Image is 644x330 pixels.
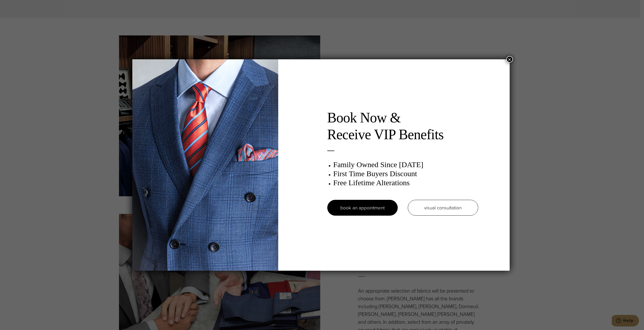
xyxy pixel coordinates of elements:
a: book an appointment [327,200,398,216]
button: Close [506,56,513,63]
a: visual consultation [408,200,478,216]
h3: Family Owned Since [DATE] [333,160,478,169]
h2: Book Now & Receive VIP Benefits [327,109,478,143]
h3: Free Lifetime Alterations [333,178,478,187]
span: Help [11,4,22,8]
h3: First Time Buyers Discount [333,169,478,178]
